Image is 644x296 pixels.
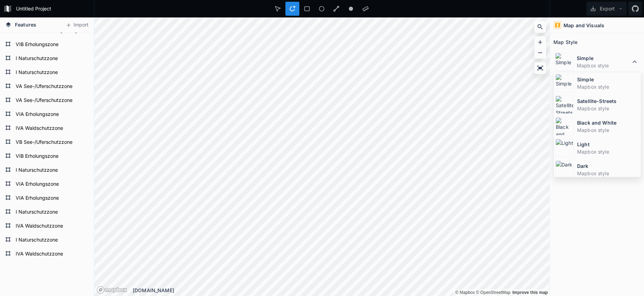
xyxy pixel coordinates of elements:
[586,2,627,16] button: Export
[577,62,630,69] dd: Mapbox style
[62,20,92,31] button: Import
[577,170,639,177] dd: Mapbox style
[577,97,639,105] dt: Satellite-Streets
[133,287,550,294] div: [DOMAIN_NAME]
[577,54,630,62] dt: Simple
[476,290,511,295] a: OpenStreetMap
[553,37,577,47] h2: Map Style
[555,117,574,135] img: Black and White
[577,141,639,148] dt: Light
[555,96,574,114] img: Satellite-Streets
[563,22,604,29] h4: Map and Visuals
[577,126,639,134] dd: Mapbox style
[577,76,639,83] dt: Simple
[455,290,475,295] a: Mapbox
[577,148,639,155] dd: Mapbox style
[577,119,639,126] dt: Black and White
[555,74,574,92] img: Simple
[577,83,639,90] dd: Mapbox style
[555,139,574,157] img: Light
[97,286,127,294] a: Mapbox logo
[577,105,639,112] dd: Mapbox style
[577,162,639,170] dt: Dark
[15,21,36,28] span: Features
[555,161,574,179] img: Dark
[512,290,548,295] a: Map feedback
[555,53,573,71] img: Simple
